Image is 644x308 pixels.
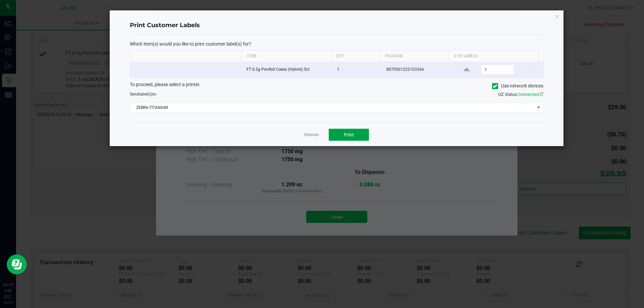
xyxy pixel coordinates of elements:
[449,51,538,62] th: # of labels
[382,62,452,77] td: 8070501222103366
[130,21,543,30] h4: Print Customer Labels
[7,254,27,274] iframe: Resource center
[139,92,152,97] span: label(s)
[130,103,535,112] span: ZEBRA-TITANIUM
[333,62,382,77] td: 1
[344,132,354,137] span: Print
[130,92,157,97] span: Send to:
[492,82,543,89] label: Use network devices
[380,51,449,62] th: Package
[125,81,548,91] div: To proceed, please select a printer.
[518,92,539,97] span: Connected
[331,51,380,62] th: Qty
[304,132,319,138] a: Dismiss
[130,41,543,47] p: Which item(s) would you like to print customer label(s) for?
[498,92,543,97] span: QZ Status:
[241,51,331,62] th: Item
[243,62,333,77] td: FT 0.5g Pre-Roll Cakez (Hybrid) 5ct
